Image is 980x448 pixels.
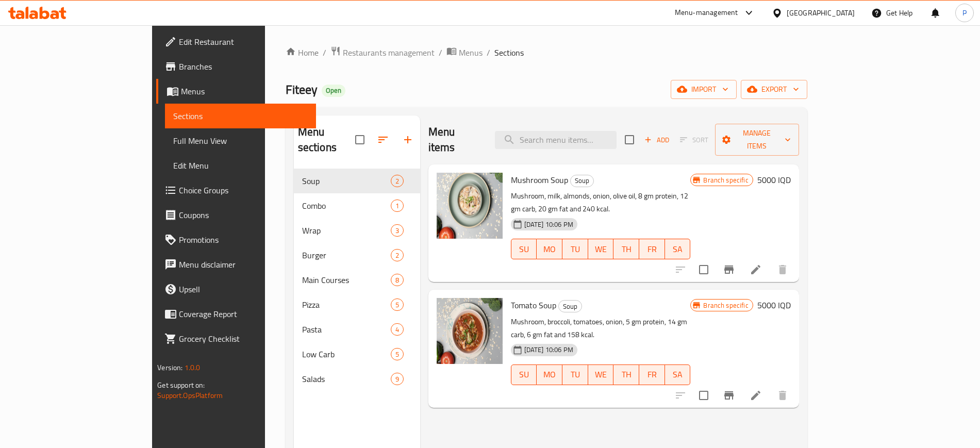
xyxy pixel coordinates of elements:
[750,263,762,276] a: Edit menu item
[179,234,307,246] span: Promotions
[619,129,640,151] span: Select section
[391,226,403,236] span: 3
[643,367,661,382] span: FR
[520,220,577,229] span: [DATE] 10:06 PM
[391,224,404,237] div: items
[562,364,588,385] button: TU
[294,164,420,395] nav: Menu sections
[516,367,533,382] span: SU
[156,277,315,302] a: Upsell
[537,239,562,259] button: MO
[391,200,404,212] div: items
[570,175,594,187] div: Soup
[391,348,404,360] div: items
[156,252,315,277] a: Menu disclaimer
[787,7,855,19] div: [GEOGRAPHIC_DATA]
[179,60,307,73] span: Branches
[391,298,404,311] div: items
[613,364,639,385] button: TH
[643,242,661,257] span: FR
[717,383,741,408] button: Branch-specific-item
[592,242,610,257] span: WE
[156,178,315,203] a: Choice Groups
[571,175,593,187] span: Soup
[286,78,318,101] span: Fiteey
[520,345,577,355] span: [DATE] 10:06 PM
[679,83,728,96] span: import
[541,242,558,257] span: MO
[749,83,799,96] span: export
[750,389,762,402] a: Edit menu item
[330,46,435,59] a: Restaurants management
[541,367,558,382] span: MO
[156,326,315,351] a: Grocery Checklist
[494,46,524,59] span: Sections
[302,249,391,261] span: Burger
[156,54,315,79] a: Branches
[302,175,391,187] span: Soup
[298,124,355,155] h2: Menu sections
[323,46,326,59] li: /
[640,132,673,148] span: Add item
[391,350,403,359] span: 5
[715,124,799,156] button: Manage items
[391,325,403,335] span: 4
[371,127,395,152] span: Sort sections
[179,283,307,295] span: Upsell
[391,300,403,310] span: 5
[302,348,391,360] span: Low Carb
[302,298,391,311] span: Pizza
[157,389,223,402] a: Support.OpsPlatform
[437,298,503,364] img: Tomato Soup
[588,239,614,259] button: WE
[537,364,562,385] button: MO
[675,7,738,19] div: Menu-management
[322,85,345,97] div: Open
[343,46,435,59] span: Restaurants management
[302,224,391,237] span: Wrap
[511,297,556,313] span: Tomato Soup
[618,242,635,257] span: TH
[459,46,483,59] span: Menus
[302,274,391,286] span: Main Courses
[302,373,391,385] span: Salads
[665,364,691,385] button: SA
[294,193,420,218] div: Combo1
[770,383,795,408] button: delete
[286,46,807,59] nav: breadcrumb
[673,132,715,148] span: Select section first
[157,361,182,374] span: Version:
[294,268,420,292] div: Main Courses8
[391,274,404,286] div: items
[437,173,503,239] img: Mushroom Soup
[592,367,610,382] span: WE
[179,184,307,196] span: Choice Groups
[302,323,391,336] span: Pasta
[439,46,442,59] li: /
[639,364,665,385] button: FR
[511,316,691,341] p: Mushroom, broccoli, tomatoes, onion, 5 gm protein, 14 gm carb, 6 gm fat and 158 kcal.
[717,257,741,282] button: Branch-specific-item
[391,176,403,186] span: 2
[699,175,752,185] span: Branch specific
[391,249,404,261] div: items
[156,203,315,227] a: Coupons
[181,85,307,97] span: Menus
[962,7,967,19] span: P
[770,257,795,282] button: delete
[723,127,791,153] span: Manage items
[511,239,537,259] button: SU
[156,29,315,54] a: Edit Restaurant
[179,308,307,320] span: Coverage Report
[757,173,791,187] h6: 5000 IQD
[391,175,404,187] div: items
[640,132,673,148] button: Add
[165,128,315,153] a: Full Menu View
[511,190,691,215] p: Mushroom, milk, almonds, onion, olive oil, 8 gm protein, 12 gm carb, 20 gm fat and 240 kcal.
[618,367,635,382] span: TH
